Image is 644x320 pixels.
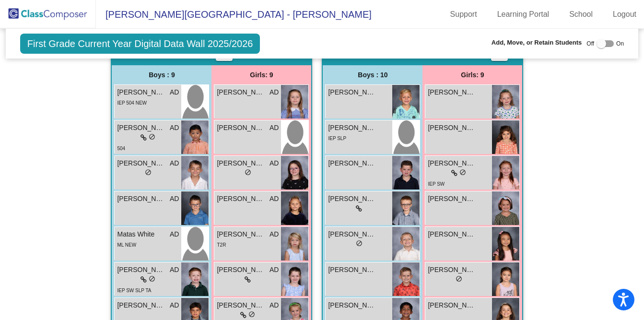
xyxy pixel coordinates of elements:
span: [PERSON_NAME] [428,123,476,133]
span: AD [170,123,179,133]
span: [PERSON_NAME] [217,123,265,133]
span: [PERSON_NAME] [117,194,165,204]
span: [PERSON_NAME] [117,300,165,310]
span: IEP SLP [328,136,346,141]
span: First Grade Current Year Digital Data Wall 2025/2026 [20,34,260,54]
div: Boys : 9 [112,65,211,84]
span: [PERSON_NAME] [217,194,265,204]
span: do_not_disturb_alt [149,275,155,282]
span: Add, Move, or Retain Students [492,38,582,47]
span: do_not_disturb_alt [456,275,462,282]
span: [PERSON_NAME] [328,229,376,239]
span: [PERSON_NAME] [428,265,476,275]
span: [PERSON_NAME] [328,158,376,168]
span: [PERSON_NAME] [328,123,376,133]
span: AD [170,265,179,275]
a: Learning Portal [490,7,557,22]
div: Girls: 9 [211,65,311,84]
span: T2R [217,242,226,248]
span: do_not_disturb_alt [459,169,466,176]
span: Matas White [117,229,165,239]
span: [PERSON_NAME] [428,300,476,310]
span: AD [269,265,279,275]
span: AD [170,229,179,239]
span: [PERSON_NAME] [117,265,165,275]
div: Boys : 10 [323,65,422,84]
span: [PERSON_NAME] [328,87,376,97]
span: IEP SW SLP TA [117,288,151,293]
span: AD [170,194,179,204]
span: [PERSON_NAME] [217,87,265,97]
span: [PERSON_NAME] [428,87,476,97]
span: 504 [117,146,125,151]
span: do_not_disturb_alt [245,169,251,176]
span: AD [170,158,179,168]
span: [PERSON_NAME] [217,229,265,239]
span: [PERSON_NAME] [217,265,265,275]
span: AD [269,194,279,204]
span: [PERSON_NAME] [217,300,265,310]
span: ML NEW [117,242,136,248]
span: do_not_disturb_alt [149,133,155,140]
span: AD [269,300,279,310]
span: do_not_disturb_alt [356,240,363,247]
span: [PERSON_NAME] [328,300,376,310]
span: do_not_disturb_alt [248,311,255,318]
div: Girls: 9 [422,65,522,84]
span: AD [170,300,179,310]
a: Logout [605,7,644,22]
span: [PERSON_NAME] [117,87,165,97]
span: AD [170,87,179,97]
span: AD [269,158,279,168]
span: [PERSON_NAME] [117,123,165,133]
span: [PERSON_NAME] [117,158,165,168]
span: AD [269,229,279,239]
span: AD [269,87,279,97]
span: [PERSON_NAME][GEOGRAPHIC_DATA] - [PERSON_NAME] [96,7,372,22]
span: [PERSON_NAME] [217,158,265,168]
span: On [616,39,624,48]
button: Print Students Details [491,47,508,61]
a: Support [443,7,485,22]
span: IEP 504 NEW [117,100,147,106]
span: [PERSON_NAME] [328,265,376,275]
a: School [562,7,600,22]
span: Off [586,39,594,48]
span: [PERSON_NAME] [328,194,376,204]
span: [PERSON_NAME] [428,229,476,239]
span: IEP SW [428,181,445,187]
span: AD [269,123,279,133]
span: do_not_disturb_alt [145,169,152,176]
span: [PERSON_NAME] [428,158,476,168]
button: Print Students Details [216,47,233,61]
span: [PERSON_NAME] [428,194,476,204]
